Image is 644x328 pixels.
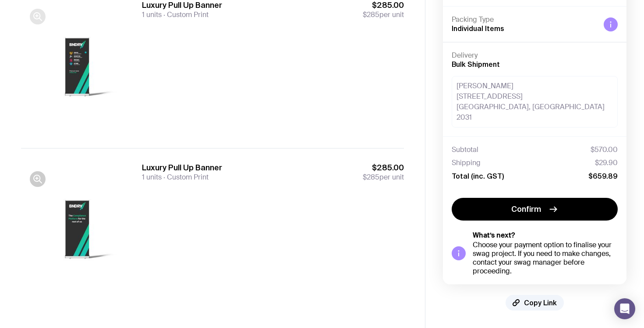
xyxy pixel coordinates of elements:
[452,159,481,167] span: Shipping
[452,145,478,154] span: Subtotal
[162,173,209,182] span: Custom Print
[452,24,504,32] span: Individual Items
[363,10,379,19] span: $285
[142,10,162,19] span: 1 units
[363,173,404,182] span: per unit
[162,10,209,19] span: Custom Print
[473,231,618,240] h5: What’s next?
[363,162,404,173] span: $285.00
[452,51,618,60] h4: Delivery
[363,10,404,19] span: per unit
[452,172,504,180] span: Total (inc. GST)
[452,60,500,68] span: Bulk Shipment
[595,159,618,167] span: $29.90
[524,298,557,307] span: Copy Link
[452,198,618,221] button: Confirm
[506,295,564,311] button: Copy Link
[511,204,541,214] span: Confirm
[588,172,618,180] span: $659.89
[452,15,597,24] h4: Packing Type
[591,145,618,154] span: $570.00
[614,298,635,319] div: Open Intercom Messenger
[142,173,162,182] span: 1 units
[142,162,222,173] h3: Luxury Pull Up Banner
[452,76,618,128] div: [PERSON_NAME] [STREET_ADDRESS] [GEOGRAPHIC_DATA], [GEOGRAPHIC_DATA] 2031
[363,173,379,182] span: $285
[473,241,618,276] div: Choose your payment option to finalise your swag project. If you need to make changes, contact yo...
